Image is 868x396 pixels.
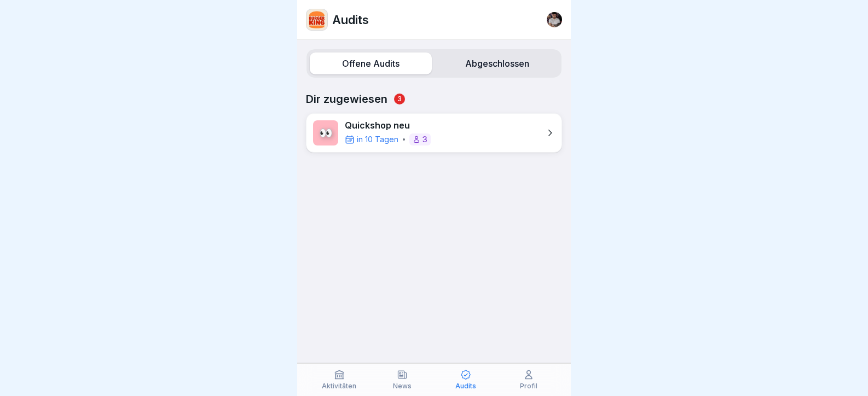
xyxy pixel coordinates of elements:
[357,134,398,145] p: in 10 Tagen
[520,382,537,390] p: Profil
[306,9,327,30] img: w2f18lwxr3adf3talrpwf6id.png
[345,120,431,131] p: Quickshop neu
[306,113,562,153] a: 👀Quickshop neuin 10 Tagen3
[394,94,405,104] span: 3
[310,53,432,74] label: Offene Audits
[455,382,476,390] p: Audits
[393,382,412,390] p: News
[322,382,356,390] p: Aktivitäten
[436,53,558,74] label: Abgeschlossen
[306,92,562,106] p: Dir zugewiesen
[332,13,369,27] p: Audits
[423,136,427,143] p: 3
[313,120,338,145] div: 👀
